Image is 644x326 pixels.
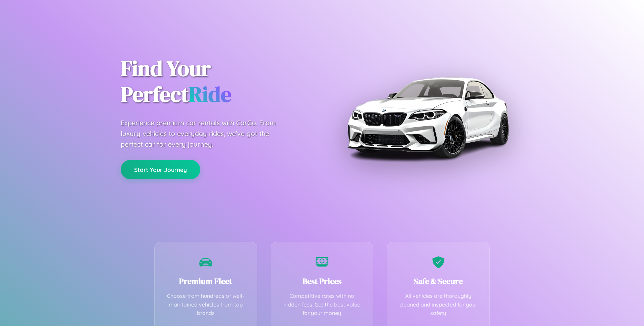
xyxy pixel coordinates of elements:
h3: Safe & Secure [397,276,479,287]
h1: Find Your Perfect [121,56,312,107]
p: Experience premium car rentals with CarGo. From luxury vehicles to everyday rides, we've got the ... [121,118,288,150]
span: Ride [189,80,231,109]
p: Choose from hundreds of well-maintained vehicles from top brands [165,292,247,318]
p: All vehicles are thoroughly cleaned and inspected for your safety [397,292,479,318]
img: Premium BMW car rental vehicle [344,34,512,201]
p: Competitive rates with no hidden fees. Get the best value for your money [281,292,363,318]
button: Start Your Journey [121,160,200,179]
h3: Best Prices [281,276,363,287]
h3: Premium Fleet [165,276,247,287]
